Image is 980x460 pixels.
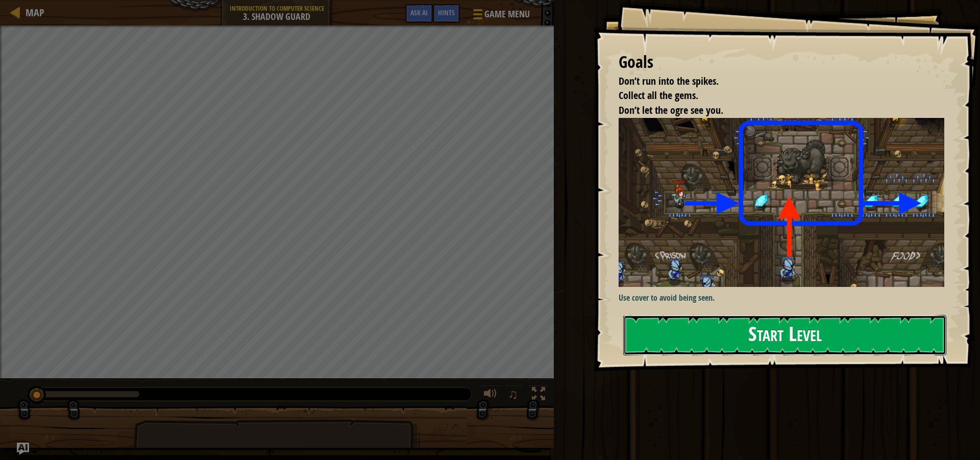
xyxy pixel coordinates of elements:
[484,8,530,21] span: Game Menu
[619,51,944,74] div: Goals
[17,443,29,455] button: Ask AI
[606,103,942,118] li: Don’t let the ogre see you.
[506,385,523,406] button: ♫
[619,88,698,102] span: Collect all the gems.
[410,8,428,17] span: Ask AI
[508,386,518,402] span: ♫
[606,74,942,89] li: Don’t run into the spikes.
[26,6,44,19] span: Map
[20,6,44,19] a: Map
[619,103,723,117] span: Don’t let the ogre see you.
[619,118,952,287] img: Shadow guard
[438,8,455,17] span: Hints
[480,385,501,406] button: Adjust volume
[405,4,433,23] button: Ask AI
[528,385,549,406] button: Toggle fullscreen
[623,315,946,355] button: Start Level
[619,292,952,304] p: Use cover to avoid being seen.
[606,88,942,103] li: Collect all the gems.
[465,4,536,28] button: Game Menu
[619,74,719,88] span: Don’t run into the spikes.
